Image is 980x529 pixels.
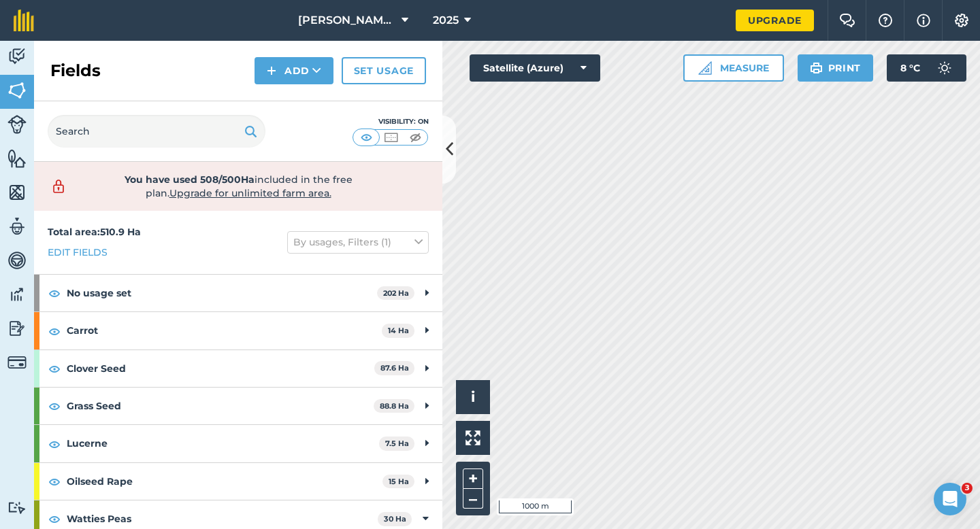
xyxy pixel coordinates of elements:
img: svg+xml;base64,PD94bWwgdmVyc2lvbj0iMS4wIiBlbmNvZGluZz0idXRmLTgiPz4KPCEtLSBHZW5lcmF0b3I6IEFkb2JlIE... [7,216,27,237]
strong: You have used 508/500Ha [125,173,255,186]
img: A question mark icon [877,14,894,27]
img: svg+xml;base64,PHN2ZyB4bWxucz0iaHR0cDovL3d3dy53My5vcmcvMjAwMC9zdmciIHdpZHRoPSI1NiIgaGVpZ2h0PSI2MC... [7,182,27,203]
button: Add [255,57,333,84]
div: Carrot14 Ha [34,312,442,349]
span: included in the free plan . [93,173,383,200]
div: Lucerne7.5 Ha [34,425,442,462]
strong: 15 Ha [389,477,409,486]
div: Visibility: On [353,116,429,127]
div: No usage set202 Ha [34,275,442,311]
button: – [463,489,483,509]
strong: 88.8 Ha [380,401,409,411]
a: Edit fields [48,245,108,260]
span: 3 [962,483,973,494]
div: Clover Seed87.6 Ha [34,350,442,387]
img: svg+xml;base64,PD94bWwgdmVyc2lvbj0iMS4wIiBlbmNvZGluZz0idXRmLTgiPz4KPCEtLSBHZW5lcmF0b3I6IEFkb2JlIE... [7,46,27,67]
img: svg+xml;base64,PHN2ZyB4bWxucz0iaHR0cDovL3d3dy53My5vcmcvMjAwMC9zdmciIHdpZHRoPSIxOSIgaGVpZ2h0PSIyNC... [244,123,257,139]
a: You have used 508/500Haincluded in the free plan.Upgrade for unlimited farm area. [45,173,431,200]
img: svg+xml;base64,PD94bWwgdmVyc2lvbj0iMS4wIiBlbmNvZGluZz0idXRmLTgiPz4KPCEtLSBHZW5lcmF0b3I6IEFkb2JlIE... [45,178,72,194]
img: svg+xml;base64,PHN2ZyB4bWxucz0iaHR0cDovL3d3dy53My5vcmcvMjAwMC9zdmciIHdpZHRoPSI1MCIgaGVpZ2h0PSI0MC... [358,131,375,144]
strong: Grass Seed [67,388,374,424]
img: Two speech bubbles overlapping with the left bubble in the forefront [839,14,855,27]
img: svg+xml;base64,PHN2ZyB4bWxucz0iaHR0cDovL3d3dy53My5vcmcvMjAwMC9zdmciIHdpZHRoPSIxOCIgaGVpZ2h0PSIyNC... [48,436,61,452]
button: 8 °C [887,54,966,82]
button: Print [798,54,874,82]
button: + [463,468,483,489]
img: svg+xml;base64,PHN2ZyB4bWxucz0iaHR0cDovL3d3dy53My5vcmcvMjAwMC9zdmciIHdpZHRoPSIxOSIgaGVpZ2h0PSIyNC... [810,60,823,76]
span: Upgrade for unlimited farm area. [169,187,331,199]
img: svg+xml;base64,PHN2ZyB4bWxucz0iaHR0cDovL3d3dy53My5vcmcvMjAwMC9zdmciIHdpZHRoPSI1MCIgaGVpZ2h0PSI0MC... [407,131,424,144]
img: svg+xml;base64,PHN2ZyB4bWxucz0iaHR0cDovL3d3dy53My5vcmcvMjAwMC9zdmciIHdpZHRoPSI1NiIgaGVpZ2h0PSI2MC... [7,80,27,101]
span: 2025 [433,12,459,29]
div: Grass Seed88.8 Ha [34,388,442,424]
strong: 202 Ha [383,288,409,298]
img: svg+xml;base64,PHN2ZyB4bWxucz0iaHR0cDovL3d3dy53My5vcmcvMjAwMC9zdmciIHdpZHRoPSIxOCIgaGVpZ2h0PSIyNC... [48,473,61,490]
strong: Oilseed Rape [67,463,382,500]
img: svg+xml;base64,PD94bWwgdmVyc2lvbj0iMS4wIiBlbmNvZGluZz0idXRmLTgiPz4KPCEtLSBHZW5lcmF0b3I6IEFkb2JlIE... [931,54,958,82]
span: [PERSON_NAME] & Sons Farming [298,12,396,29]
a: Upgrade [736,10,814,31]
img: svg+xml;base64,PD94bWwgdmVyc2lvbj0iMS4wIiBlbmNvZGluZz0idXRmLTgiPz4KPCEtLSBHZW5lcmF0b3I6IEFkb2JlIE... [7,318,27,339]
span: 8 ° C [900,54,920,82]
img: svg+xml;base64,PD94bWwgdmVyc2lvbj0iMS4wIiBlbmNvZGluZz0idXRmLTgiPz4KPCEtLSBHZW5lcmF0b3I6IEFkb2JlIE... [7,353,27,372]
button: Satellite (Azure) [470,54,600,82]
img: svg+xml;base64,PHN2ZyB4bWxucz0iaHR0cDovL3d3dy53My5vcmcvMjAwMC9zdmciIHdpZHRoPSIxOCIgaGVpZ2h0PSIyNC... [48,285,61,301]
img: svg+xml;base64,PHN2ZyB4bWxucz0iaHR0cDovL3d3dy53My5vcmcvMjAwMC9zdmciIHdpZHRoPSIxNyIgaGVpZ2h0PSIxNy... [917,12,930,29]
img: svg+xml;base64,PD94bWwgdmVyc2lvbj0iMS4wIiBlbmNvZGluZz0idXRmLTgiPz4KPCEtLSBHZW5lcmF0b3I6IEFkb2JlIE... [7,250,27,271]
button: i [456,380,490,414]
strong: 7.5 Ha [385,439,409,448]
img: A cog icon [953,14,970,27]
strong: Lucerne [67,425,379,462]
img: svg+xml;base64,PD94bWwgdmVyc2lvbj0iMS4wIiBlbmNvZGluZz0idXRmLTgiPz4KPCEtLSBHZW5lcmF0b3I6IEFkb2JlIE... [7,501,27,514]
span: i [471,388,475,405]
img: svg+xml;base64,PHN2ZyB4bWxucz0iaHR0cDovL3d3dy53My5vcmcvMjAwMC9zdmciIHdpZHRoPSIxOCIgaGVpZ2h0PSIyNC... [48,360,61,377]
img: fieldmargin Logo [14,10,34,31]
strong: 87.6 Ha [380,363,409,373]
img: svg+xml;base64,PHN2ZyB4bWxucz0iaHR0cDovL3d3dy53My5vcmcvMjAwMC9zdmciIHdpZHRoPSIxOCIgaGVpZ2h0PSIyNC... [48,398,61,414]
iframe: Intercom live chat [934,483,966,515]
strong: Carrot [67,312,382,349]
a: Set usage [342,57,426,84]
img: svg+xml;base64,PHN2ZyB4bWxucz0iaHR0cDovL3d3dy53My5vcmcvMjAwMC9zdmciIHdpZHRoPSI1NiIgaGVpZ2h0PSI2MC... [7,148,27,169]
div: Oilseed Rape15 Ha [34,463,442,500]
img: Four arrows, one pointing top left, one top right, one bottom right and the last bottom left [465,430,480,445]
input: Search [48,115,265,148]
strong: 30 Ha [384,514,406,524]
strong: Total area : 510.9 Ha [48,226,141,238]
img: svg+xml;base64,PHN2ZyB4bWxucz0iaHR0cDovL3d3dy53My5vcmcvMjAwMC9zdmciIHdpZHRoPSIxOCIgaGVpZ2h0PSIyNC... [48,511,61,527]
img: svg+xml;base64,PD94bWwgdmVyc2lvbj0iMS4wIiBlbmNvZGluZz0idXRmLTgiPz4KPCEtLSBHZW5lcmF0b3I6IEFkb2JlIE... [7,284,27,305]
img: svg+xml;base64,PHN2ZyB4bWxucz0iaHR0cDovL3d3dy53My5vcmcvMjAwMC9zdmciIHdpZHRoPSIxNCIgaGVpZ2h0PSIyNC... [267,63,276,79]
img: Ruler icon [698,61,712,75]
strong: 14 Ha [388,326,409,335]
img: svg+xml;base64,PHN2ZyB4bWxucz0iaHR0cDovL3d3dy53My5vcmcvMjAwMC9zdmciIHdpZHRoPSIxOCIgaGVpZ2h0PSIyNC... [48,323,61,339]
button: Measure [683,54,784,82]
strong: Clover Seed [67,350,374,387]
h2: Fields [50,60,101,82]
strong: No usage set [67,275,377,311]
img: svg+xml;base64,PD94bWwgdmVyc2lvbj0iMS4wIiBlbmNvZGluZz0idXRmLTgiPz4KPCEtLSBHZW5lcmF0b3I6IEFkb2JlIE... [7,115,27,134]
img: svg+xml;base64,PHN2ZyB4bWxucz0iaHR0cDovL3d3dy53My5vcmcvMjAwMC9zdmciIHdpZHRoPSI1MCIgaGVpZ2h0PSI0MC... [382,131,399,144]
button: By usages, Filters (1) [287,231,429,253]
